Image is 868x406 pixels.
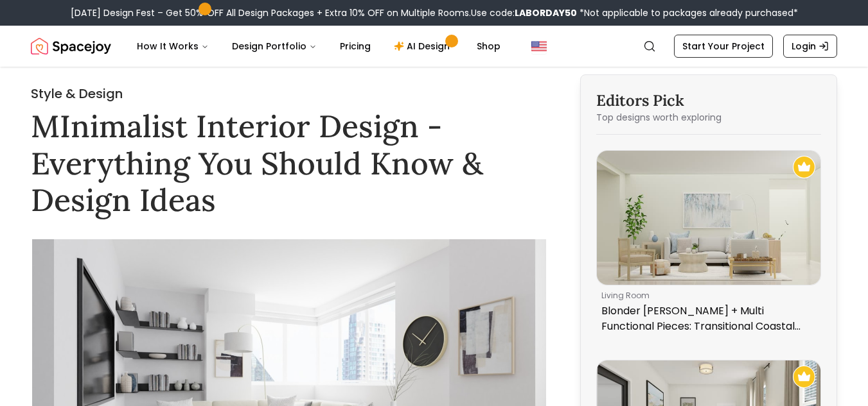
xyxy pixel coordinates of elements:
[674,35,773,58] a: Start Your Project
[515,6,577,19] b: LABORDAY50
[596,90,821,111] h3: Editors Pick
[330,33,381,59] a: Pricing
[127,33,219,59] button: How It Works
[601,303,811,334] p: Blonder [PERSON_NAME] + Multi Functional Pieces: Transitional Coastal Living Room
[222,33,327,59] button: Design Portfolio
[71,6,798,19] div: [DATE] Design Fest – Get 50% OFF All Design Packages + Extra 10% OFF on Multiple Rooms.
[127,33,511,59] nav: Main
[31,33,111,59] a: Spacejoy
[601,291,811,301] p: living room
[31,33,111,59] img: Spacejoy Logo
[31,26,837,67] nav: Global
[793,156,815,178] img: Recommended Spacejoy Design - Blonder Woods + Multi Functional Pieces: Transitional Coastal Livin...
[31,108,547,219] h1: MInimalist Interior Design - Everything You Should Know & Design Ideas
[596,111,821,124] p: Top designs worth exploring
[471,6,577,19] span: Use code:
[577,6,798,19] span: *Not applicable to packages already purchased*
[31,85,547,103] h2: Style & Design
[384,33,464,59] a: AI Design
[531,38,547,54] img: United States
[793,366,815,388] img: Recommended Spacejoy Design - Modern & Rustic Bedroom With a Workstation
[596,150,821,339] a: Blonder Woods + Multi Functional Pieces: Transitional Coastal Living RoomRecommended Spacejoy Des...
[597,151,820,285] img: Blonder Woods + Multi Functional Pieces: Transitional Coastal Living Room
[783,35,837,58] a: Login
[466,33,511,59] a: Shop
